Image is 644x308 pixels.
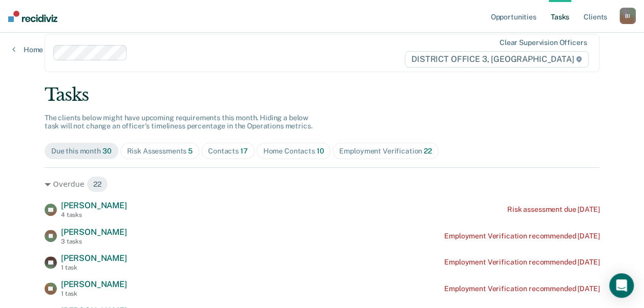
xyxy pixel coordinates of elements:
[61,253,127,263] span: [PERSON_NAME]
[51,147,112,156] div: Due this month
[240,147,248,155] span: 17
[609,273,634,298] div: Open Intercom Messenger
[405,51,589,68] span: DISTRICT OFFICE 3, [GEOGRAPHIC_DATA]
[87,176,108,192] span: 22
[45,114,313,130] span: The clients below might have upcoming requirements this month. Hiding a below task will not chang...
[127,147,193,156] div: Risk Assessments
[61,227,127,237] span: [PERSON_NAME]
[444,258,599,267] div: Employment Verification recommended [DATE]
[61,264,127,271] div: 1 task
[317,147,324,155] span: 10
[507,205,599,214] div: Risk assessment due [DATE]
[500,38,587,47] div: Clear supervision officers
[61,211,127,218] div: 4 tasks
[208,147,248,156] div: Contacts
[61,279,127,289] span: [PERSON_NAME]
[619,8,636,24] div: B I
[8,11,57,22] img: Recidiviz
[102,147,112,155] span: 30
[61,201,127,210] span: [PERSON_NAME]
[263,147,324,156] div: Home Contacts
[188,147,193,155] span: 5
[444,232,599,240] div: Employment Verification recommended [DATE]
[619,8,636,24] button: BI
[61,238,127,245] div: 3 tasks
[424,147,432,155] span: 22
[339,147,431,156] div: Employment Verification
[12,45,43,54] a: Home
[444,284,599,293] div: Employment Verification recommended [DATE]
[61,290,127,297] div: 1 task
[45,176,599,192] div: Overdue 22
[45,84,599,105] div: Tasks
